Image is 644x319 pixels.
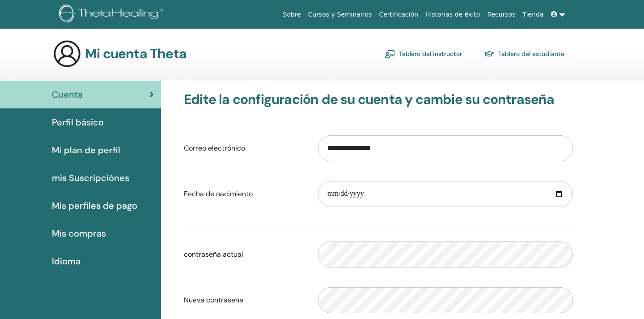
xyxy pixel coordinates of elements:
label: Correo electrónico [177,140,311,157]
label: Nueva contraseña [177,292,311,309]
label: contraseña actual [177,246,311,263]
img: graduation-cap.svg [484,50,495,58]
span: Idioma [52,254,80,268]
span: Mis perfiles de pago [52,199,137,212]
a: Tienda [519,6,547,23]
a: Recursos [483,6,519,23]
span: Cuenta [52,88,83,101]
a: Tablero del estudiante [484,47,564,61]
a: Certificación [375,6,422,23]
h3: Edite la configuración de su cuenta y cambie su contraseña [184,91,573,108]
img: chalkboard-teacher.svg [385,50,395,58]
h3: Mi cuenta Theta [85,46,186,62]
a: Historias de éxito [422,6,483,23]
span: Mi plan de perfil [52,143,120,157]
img: generic-user-icon.jpg [53,39,81,68]
img: logo.png [59,4,166,25]
a: Sobre [279,6,304,23]
label: Fecha de nacimiento [177,185,311,203]
a: Cursos y Seminarios [305,6,376,23]
a: Tablero del instructor [385,47,462,61]
span: Perfil básico [52,116,104,129]
span: mis Suscripciónes [52,171,129,185]
span: Mis compras [52,227,106,240]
